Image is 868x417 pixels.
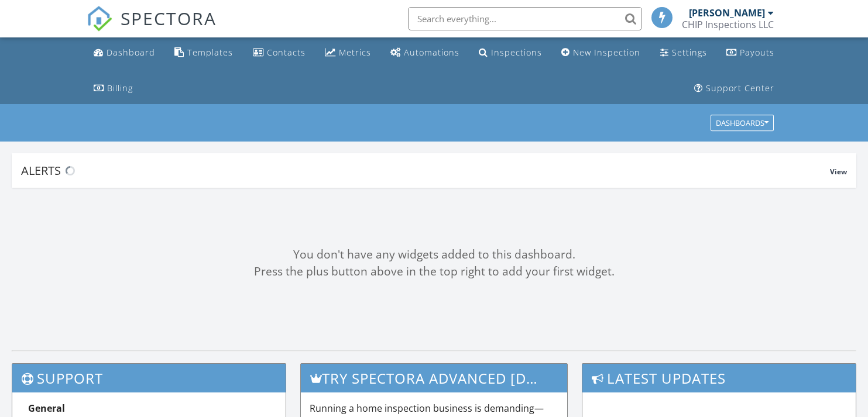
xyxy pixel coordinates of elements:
input: Search everything... [408,7,642,30]
div: Payouts [740,47,774,58]
div: Contacts [267,47,306,58]
div: CHIP Inspections LLC [682,19,774,30]
div: Automations [404,47,459,58]
h3: Try spectora advanced [DATE] [301,364,567,392]
a: Support Center [689,78,779,99]
div: Settings [672,47,707,58]
span: View [830,167,847,177]
a: SPECTORA [87,16,217,40]
div: New Inspection [573,47,640,58]
div: Templates [187,47,233,58]
a: Settings [656,42,712,64]
a: New Inspection [557,42,645,64]
strong: General [28,402,65,415]
img: The Best Home Inspection Software - Spectora [87,6,112,32]
a: Automations (Basic) [386,42,464,64]
span: SPECTORA [121,6,217,30]
a: Dashboard [89,42,160,64]
a: Payouts [722,42,779,64]
div: You don't have any widgets added to this dashboard. [12,246,856,263]
a: Contacts [248,42,310,64]
div: Support Center [706,82,774,94]
a: Billing [89,78,138,99]
h3: Latest Updates [582,364,856,392]
h3: Support [12,364,286,392]
button: Dashboards [711,115,774,132]
div: Dashboards [716,119,768,127]
a: Inspections [474,42,547,64]
a: Templates [170,42,238,64]
div: [PERSON_NAME] [689,7,765,19]
a: Metrics [320,42,376,64]
div: Billing [107,82,133,94]
div: Press the plus button above in the top right to add your first widget. [12,263,856,280]
div: Metrics [339,47,371,58]
div: Inspections [491,47,542,58]
div: Dashboard [107,47,155,58]
div: Alerts [21,163,830,178]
